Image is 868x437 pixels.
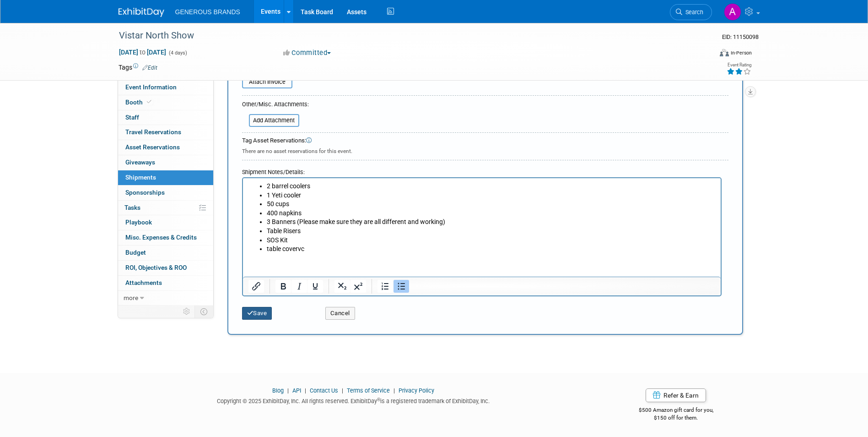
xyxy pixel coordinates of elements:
[125,114,139,121] span: Staff
[325,307,355,320] button: Cancel
[125,218,152,226] span: Playbook
[291,280,307,293] button: Italic
[602,400,750,421] div: $500 Amazon gift card for you,
[125,279,162,286] span: Attachments
[727,63,751,67] div: Event Rating
[194,306,213,317] td: Toggle Event Tabs
[730,49,752,56] div: In-Person
[125,128,181,136] span: Travel Reservations
[118,201,213,215] a: Tasks
[142,65,157,71] a: Edit
[248,280,264,293] button: Insert/edit link
[168,50,187,56] span: (4 days)
[350,280,366,293] button: Superscript
[116,27,698,44] div: Vistar North Show
[119,48,167,56] span: [DATE] [DATE]
[118,170,213,185] a: Shipments
[124,294,138,301] span: more
[670,4,712,20] a: Search
[118,95,213,110] a: Booth
[275,280,291,293] button: Bold
[119,8,164,17] img: ExhibitDay
[125,189,165,196] span: Sponsorships
[722,33,759,40] span: Event ID: 11150098
[118,125,213,140] a: Travel Reservations
[125,264,187,271] span: ROI, Objectives & ROO
[602,414,750,422] div: $150 off for them.
[125,143,180,151] span: Asset Reservations
[242,145,728,155] div: There are no asset reservations for this event.
[242,137,728,145] div: Tag Asset Reservations:
[119,63,157,72] td: Tags
[242,100,309,111] div: Other/Misc. Attachments:
[124,204,140,211] span: Tasks
[147,99,151,104] i: Booth reservation complete
[285,387,291,394] span: |
[682,9,703,16] span: Search
[118,110,213,125] a: Staff
[125,158,155,166] span: Giveaways
[125,174,156,181] span: Shipments
[125,234,197,241] span: Misc. Expenses & Credits
[125,249,146,256] span: Budget
[280,48,334,58] button: Committed
[307,280,323,293] button: Underline
[391,387,397,394] span: |
[242,307,272,320] button: Save
[118,140,213,155] a: Asset Reservations
[118,155,213,170] a: Giveaways
[118,230,213,245] a: Misc. Expenses & Credits
[302,387,308,394] span: |
[658,48,752,61] div: Event Format
[118,80,213,95] a: Event Information
[175,8,240,16] span: GENEROUS BRANDS
[118,261,213,275] a: ROI, Objectives & ROO
[118,291,213,306] a: more
[720,49,729,56] img: Format-Inperson.png
[118,215,213,230] a: Playbook
[292,387,301,394] a: API
[242,164,722,177] div: Shipment Notes/Details:
[377,280,393,293] button: Numbered list
[334,280,350,293] button: Subscript
[119,395,589,405] div: Copyright © 2025 ExhibitDay, Inc. All rights reserved. ExhibitDay is a registered trademark of Ex...
[340,387,345,394] span: |
[394,280,409,293] button: Bullet list
[243,178,721,277] iframe: Rich Text Area
[272,387,284,394] a: Blog
[310,387,338,394] a: Contact Us
[138,49,147,56] span: to
[125,83,177,91] span: Event Information
[179,306,195,317] td: Personalize Event Tab Strip
[377,397,380,402] sup: ®
[347,387,390,394] a: Terms of Service
[118,276,213,290] a: Attachments
[118,186,213,200] a: Sponsorships
[724,3,741,21] img: Astrid Aguayo
[125,98,153,106] span: Booth
[399,387,434,394] a: Privacy Policy
[646,388,706,402] a: Refer & Earn
[118,246,213,260] a: Budget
